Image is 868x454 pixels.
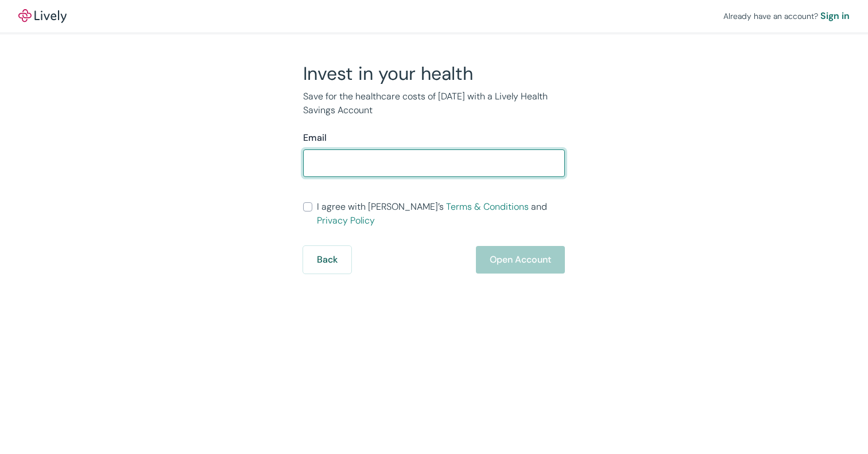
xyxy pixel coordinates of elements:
[303,246,351,274] button: Back
[303,131,327,145] label: Email
[303,90,565,117] p: Save for the healthcare costs of [DATE] with a Lively Health Savings Account
[820,9,850,23] a: Sign in
[317,214,375,226] a: Privacy Policy
[18,9,67,23] a: LivelyLively
[446,201,529,213] a: Terms & Conditions
[303,62,565,85] h2: Invest in your health
[18,9,67,23] img: Lively
[723,9,850,23] div: Already have an account?
[317,200,565,228] span: I agree with [PERSON_NAME]’s and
